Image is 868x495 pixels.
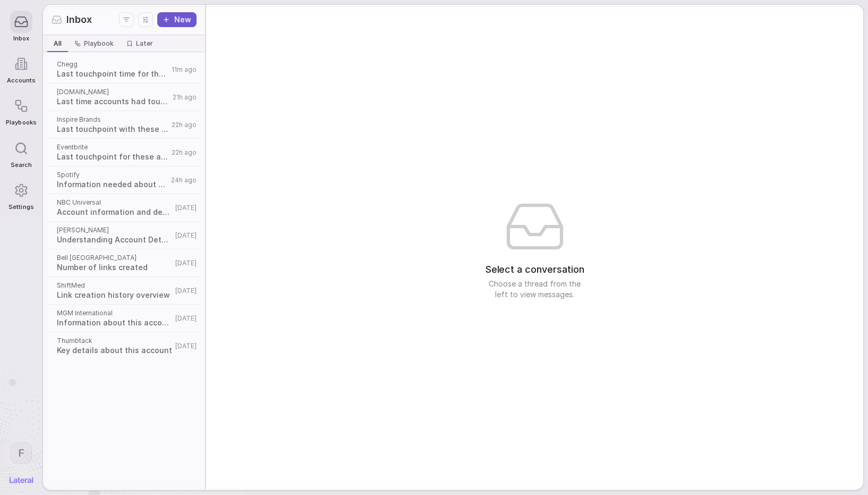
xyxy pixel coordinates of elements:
[57,281,172,290] span: ShiftMed
[7,77,36,84] span: Accounts
[45,222,203,249] a: [PERSON_NAME]Understanding Account Details and Requirements[DATE]
[482,279,588,300] span: Choose a thread from the left to view messages.
[175,314,197,323] span: [DATE]
[157,12,197,27] button: New thread
[57,171,168,179] span: Spotify
[175,204,197,212] span: [DATE]
[57,96,169,107] span: Last time accounts had touchpoint
[18,446,24,460] span: F
[172,65,197,74] span: 11m ago
[10,477,33,483] img: Lateral
[11,162,32,169] span: Search
[6,89,36,131] a: Playbooks
[45,332,203,360] a: ThumbtackKey details about this account[DATE]
[6,174,36,216] a: Settings
[57,198,172,207] span: NBC Universal
[119,12,134,27] button: Filters
[486,263,584,276] span: Select a conversation
[45,56,203,83] a: CheggLast touchpoint time for these accounts11m ago
[136,39,153,48] span: Later
[57,254,172,262] span: Bell [GEOGRAPHIC_DATA]
[57,345,172,356] span: Key details about this account
[54,39,62,48] span: All
[172,121,197,129] span: 22h ago
[57,290,172,300] span: Link creation history overview
[57,317,172,328] span: Information about this account
[6,119,36,126] span: Playbooks
[6,47,36,89] a: Accounts
[45,139,203,166] a: EventbriteLast touchpoint for these accounts22h ago
[57,143,168,152] span: Eventbrite
[171,176,197,184] span: 24h ago
[66,13,92,27] span: Inbox
[13,35,29,42] span: Inbox
[173,93,197,102] span: 21h ago
[57,309,172,317] span: MGM International
[57,234,172,245] span: Understanding Account Details and Requirements
[6,5,36,47] a: Inbox
[57,337,172,345] span: Thumbtack
[57,262,172,273] span: Number of links created
[57,60,168,69] span: Chegg
[57,69,168,79] span: Last touchpoint time for these accounts
[172,148,197,157] span: 22h ago
[57,207,172,217] span: Account information and details
[175,287,197,295] span: [DATE]
[8,204,33,211] span: Settings
[175,231,197,240] span: [DATE]
[57,115,168,124] span: Inspire Brands
[57,152,168,162] span: Last touchpoint for these accounts
[175,259,197,267] span: [DATE]
[57,179,168,190] span: Information needed about this account
[45,194,203,222] a: NBC UniversalAccount information and details[DATE]
[175,342,197,350] span: [DATE]
[45,83,203,111] a: [DOMAIN_NAME]Last time accounts had touchpoint21h ago
[57,124,168,135] span: Last touchpoint with these accounts
[45,249,203,277] a: Bell [GEOGRAPHIC_DATA]Number of links created[DATE]
[57,226,172,234] span: [PERSON_NAME]
[84,39,114,48] span: Playbook
[45,111,203,139] a: Inspire BrandsLast touchpoint with these accounts22h ago
[45,166,203,194] a: SpotifyInformation needed about this account24h ago
[45,305,203,332] a: MGM InternationalInformation about this account[DATE]
[57,88,169,96] span: [DOMAIN_NAME]
[45,277,203,305] a: ShiftMedLink creation history overview[DATE]
[138,12,153,27] button: Display settings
